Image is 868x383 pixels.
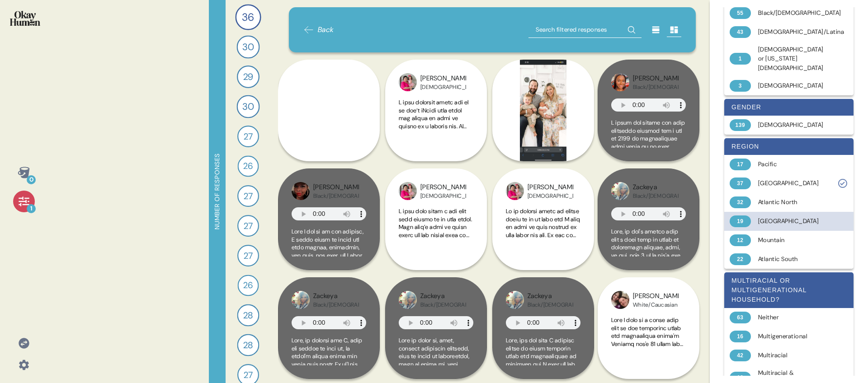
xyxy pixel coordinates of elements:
div: [DEMOGRAPHIC_DATA]/Latina [528,192,573,200]
div: 139 [730,119,751,131]
div: [DEMOGRAPHIC_DATA]/Latina [758,28,844,37]
div: 43 [730,26,751,38]
div: 63 [730,312,751,323]
div: [DEMOGRAPHIC_DATA] [758,121,830,130]
div: [PERSON_NAME] [633,291,679,301]
span: 26 [243,160,253,173]
div: Black/[DEMOGRAPHIC_DATA] [313,192,359,200]
div: [DEMOGRAPHIC_DATA]/Latina [420,84,466,91]
div: 19 [730,215,751,227]
img: profilepic_31615577341366918.jpg [611,182,629,200]
div: multiracial or multigenerational household? [724,272,854,308]
div: 12 [730,234,751,246]
div: Zackeya [528,291,573,301]
img: profilepic_31615577341366918.jpg [292,291,310,309]
div: 37 [730,177,751,189]
img: profilepic_24433558572970677.jpg [292,182,310,200]
div: 1 [27,204,36,213]
img: profilepic_31265519416397075.jpg [611,73,629,91]
div: 55 [730,7,751,19]
span: 28 [243,308,253,322]
span: 30 [242,99,254,113]
div: White/Caucasian [633,301,679,308]
img: profilepic_25052726781000260.jpg [399,73,417,91]
span: 27 [244,368,253,381]
div: region [724,138,854,155]
div: Black/[DEMOGRAPHIC_DATA] [758,9,841,18]
div: Mountain [758,236,830,245]
div: Black/[DEMOGRAPHIC_DATA] [633,84,679,91]
div: 16 [730,331,751,342]
span: Back [318,24,334,35]
div: Zackeya [420,291,466,301]
div: [PERSON_NAME] [633,74,679,84]
span: 29 [243,70,254,84]
div: [PERSON_NAME] [420,182,466,192]
div: Multiracial [758,351,830,360]
div: [DEMOGRAPHIC_DATA]/Latina [420,192,466,200]
div: Pacific [758,160,830,169]
div: [DEMOGRAPHIC_DATA] or [US_STATE][DEMOGRAPHIC_DATA] [758,45,830,73]
span: 26 [243,279,253,292]
div: 3 [730,80,751,92]
img: profilepic_31615577341366918.jpg [399,291,417,309]
div: 42 [730,350,751,361]
img: profilepic_24749191034715980.jpg [611,291,629,309]
div: gender [724,99,854,116]
span: 27 [244,189,253,202]
span: 28 [243,338,253,352]
img: okayhuman.3b1b6348.png [10,11,40,26]
div: Neither [758,313,830,322]
span: 30 [242,40,254,54]
span: 27 [244,249,253,262]
img: profilepic_25052726781000260.jpg [506,182,524,200]
input: Search filtered responses [528,22,642,38]
div: [GEOGRAPHIC_DATA] [758,217,830,226]
div: 0 [27,175,36,184]
img: profilepic_31615577341366918.jpg [506,291,524,309]
span: 36 [242,9,254,25]
div: Multigenerational [758,332,830,341]
div: [PERSON_NAME] [528,182,573,192]
div: 22 [730,253,751,265]
div: 1 [730,53,751,65]
span: 27 [244,219,253,232]
div: Black/[DEMOGRAPHIC_DATA] [313,301,359,308]
div: Zackeya [313,291,359,301]
span: 27 [244,130,253,143]
div: 32 [730,196,751,208]
div: Atlantic North [758,198,830,207]
div: Black/[DEMOGRAPHIC_DATA] [528,301,573,308]
div: 17 [730,159,751,170]
div: Atlantic South [758,255,830,264]
div: [GEOGRAPHIC_DATA] [758,179,830,188]
div: [PERSON_NAME] [313,182,359,192]
div: Black/[DEMOGRAPHIC_DATA] [420,301,466,308]
div: [PERSON_NAME] [420,74,466,84]
div: [DEMOGRAPHIC_DATA] [758,81,830,90]
img: profilepic_25052726781000260.jpg [399,182,417,200]
div: Black/[DEMOGRAPHIC_DATA] [633,192,679,200]
div: Zackeya [633,182,679,192]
